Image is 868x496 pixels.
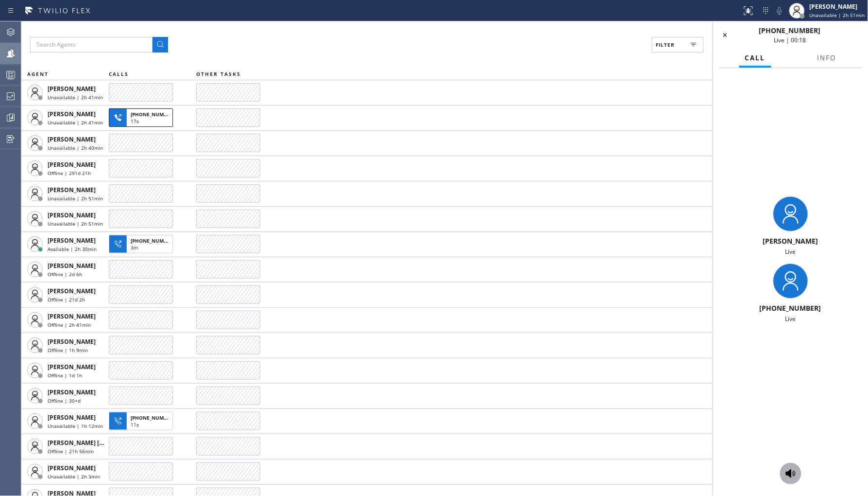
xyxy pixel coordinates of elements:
[109,71,129,77] span: CALLS
[48,85,96,93] span: [PERSON_NAME]
[131,421,139,428] span: 11s
[48,439,145,447] span: [PERSON_NAME] [PERSON_NAME]
[48,211,96,219] span: [PERSON_NAME]
[785,248,796,256] span: Live
[785,315,796,323] span: Live
[760,303,821,313] span: [PHONE_NUMBER]
[30,37,153,53] input: Search Agents
[48,423,103,429] span: Unavailable | 1h 12min
[652,37,704,53] button: Filter
[109,232,176,256] button: [PHONE_NUMBER]3m
[48,337,96,346] span: [PERSON_NAME]
[656,41,675,48] span: Filter
[109,106,176,130] button: [PHONE_NUMBER]17s
[48,135,96,143] span: [PERSON_NAME]
[739,49,771,68] button: Call
[780,463,801,484] button: Monitor Call
[717,236,864,246] div: [PERSON_NAME]
[48,397,81,404] span: Offline | 30+d
[48,413,96,422] span: [PERSON_NAME]
[773,4,786,18] button: Mute
[48,448,94,455] span: Offline | 21h 56min
[48,195,103,202] span: Unavailable | 2h 51min
[48,372,82,379] span: Offline | 1d 1h
[48,246,97,252] span: Available | 2h 30min
[810,2,865,11] div: [PERSON_NAME]
[48,160,96,169] span: [PERSON_NAME]
[48,186,96,194] span: [PERSON_NAME]
[131,111,175,118] span: [PHONE_NUMBER]
[48,220,103,227] span: Unavailable | 2h 51min
[48,119,103,126] span: Unavailable | 2h 41min
[48,321,91,328] span: Offline | 2h 41min
[131,118,139,124] span: 17s
[48,312,96,320] span: [PERSON_NAME]
[48,262,96,270] span: [PERSON_NAME]
[48,363,96,371] span: [PERSON_NAME]
[131,414,175,421] span: [PHONE_NUMBER]
[48,271,82,278] span: Offline | 2d 6h
[759,26,821,35] span: [PHONE_NUMBER]
[48,110,96,118] span: [PERSON_NAME]
[131,244,138,251] span: 3m
[109,409,176,433] button: [PHONE_NUMBER]11s
[810,12,865,18] span: Unavailable | 2h 51min
[27,71,49,77] span: AGENT
[812,49,842,68] button: Info
[745,53,766,62] span: Call
[48,144,103,151] span: Unavailable | 2h 40min
[48,170,91,177] span: Offline | 291d 21h
[48,388,96,396] span: [PERSON_NAME]
[48,473,100,480] span: Unavailable | 2h 3min
[48,296,85,303] span: Offline | 21d 2h
[48,287,96,295] span: [PERSON_NAME]
[48,347,88,354] span: Offline | 1h 9min
[131,237,175,244] span: [PHONE_NUMBER]
[774,36,806,44] span: Live | 00:18
[196,71,241,77] span: OTHER TASKS
[48,464,96,472] span: [PERSON_NAME]
[48,236,96,245] span: [PERSON_NAME]
[817,53,836,62] span: Info
[48,94,103,101] span: Unavailable | 2h 41min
